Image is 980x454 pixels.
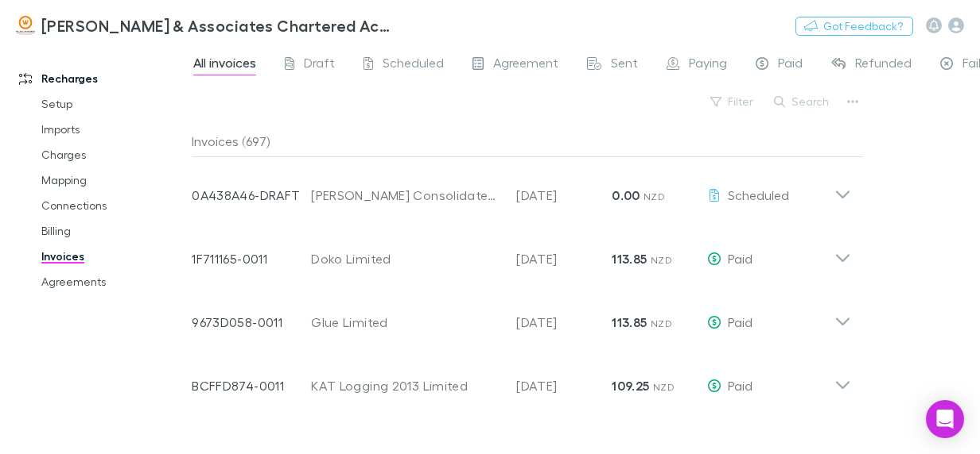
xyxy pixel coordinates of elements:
span: Scheduled [728,187,789,202]
div: Glue Limited [311,313,500,332]
div: [PERSON_NAME] Consolidated Limited [311,186,500,205]
a: Charges [25,142,200,167]
span: Sent [611,55,638,75]
div: BCFFD874-0011KAT Logging 2013 Limited[DATE]109.25 NZDPaid [179,348,864,411]
div: 1F711165-0011Doko Limited[DATE]113.85 NZDPaid [179,221,864,284]
span: Agreement [493,55,558,75]
strong: 0.00 [612,187,640,203]
span: Paid [728,378,752,393]
a: Connections [25,193,200,218]
p: [DATE] [516,186,612,205]
a: Imports [25,117,200,142]
a: Billing [25,218,200,244]
div: KAT Logging 2013 Limited [311,376,500,395]
div: 9673D058-0011Glue Limited[DATE]113.85 NZDPaid [179,284,864,348]
span: Paid [728,314,752,329]
div: Doko Limited [311,249,500,268]
a: Setup [25,91,200,117]
p: [DATE] [516,313,612,332]
p: [DATE] [516,249,612,268]
strong: 113.85 [612,314,647,330]
p: 0A438A46-DRAFT [192,186,311,205]
h3: [PERSON_NAME] & Associates Chartered Accountants [41,16,395,35]
span: Draft [304,55,335,75]
strong: 113.85 [612,251,647,267]
p: BCFFD874-0011 [192,376,311,395]
a: Recharges [3,66,200,91]
a: Mapping [25,167,200,193]
span: Refunded [855,55,912,75]
span: NZD [653,381,675,393]
button: Got Feedback? [795,17,913,36]
span: Scheduled [383,55,444,75]
span: NZD [651,254,672,266]
a: [PERSON_NAME] & Associates Chartered Accountants [6,6,404,44]
p: 1F711165-0011 [192,249,311,268]
div: 0A438A46-DRAFT[PERSON_NAME] Consolidated Limited[DATE]0.00 NZDScheduled [179,157,864,221]
span: All invoices [193,55,256,75]
span: Paying [689,55,727,75]
img: Walsh & Associates Chartered Accountants's Logo [16,16,35,35]
span: Paid [778,55,803,75]
strong: 109.25 [612,378,649,394]
p: 9673D058-0011 [192,313,311,332]
button: Search [766,92,838,111]
span: NZD [651,317,672,329]
div: Open Intercom Messenger [926,400,964,438]
button: Filter [702,92,763,111]
p: [DATE] [516,376,612,395]
span: Paid [728,251,752,266]
span: NZD [644,190,665,202]
a: Invoices [25,244,200,269]
a: Agreements [25,269,200,294]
